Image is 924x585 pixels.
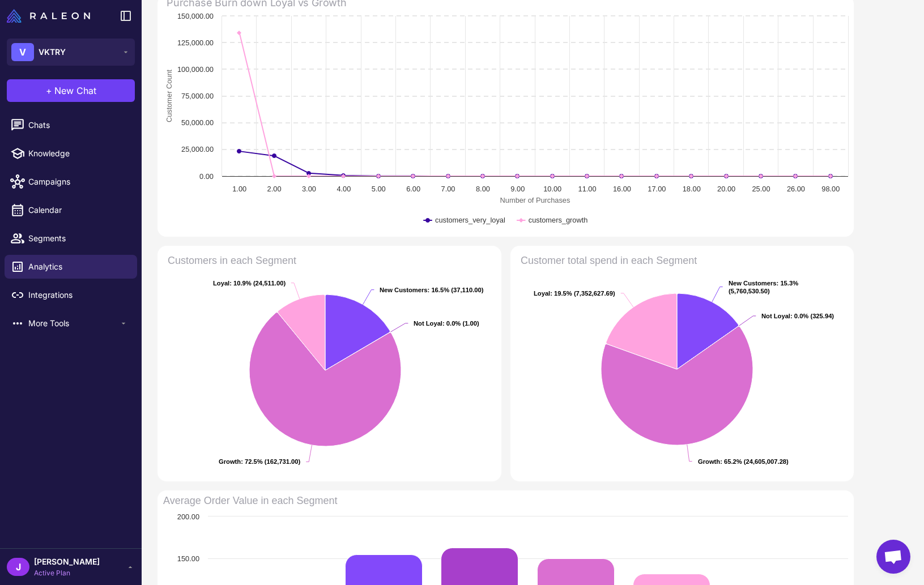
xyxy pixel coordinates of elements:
[267,185,282,193] text: 2.00
[5,113,137,137] a: Chats
[181,118,214,127] text: 50,000.00
[5,170,137,194] a: Campaigns
[578,185,597,193] text: 11.00
[698,458,789,465] text: : 65.2% (24,605,007.28)
[761,313,834,319] text: : 0.0% (325.94)
[7,9,90,23] img: Raleon Logo
[28,147,128,160] span: Knowledge
[165,69,173,122] text: Customer Count
[163,495,338,506] text: Average Order Value in each Segment
[683,185,701,193] text: 18.00
[761,313,790,319] tspan: Not Loyal
[500,196,570,204] text: Number of Purchases
[168,255,296,266] text: Customers in each Segment
[717,185,735,193] text: 20.00
[302,185,316,193] text: 3.00
[28,119,128,131] span: Chats
[177,65,214,74] text: 100,000.00
[177,513,199,521] text: 200.00
[476,185,490,193] text: 8.00
[219,458,301,465] text: : 72.5% (162,731.00)
[515,250,849,477] svg: Customer total spend in each Segment
[698,458,720,465] tspan: Growth
[729,280,798,294] text: : 15.3% (5,760,530.50)
[213,280,229,287] tspan: Loyal
[177,12,214,20] text: 150,000.00
[5,255,137,279] a: Analytics
[529,216,588,224] text: customers_growth
[435,216,505,224] text: customers_very_loyal
[219,458,241,465] tspan: Growth
[54,84,96,97] span: New Chat
[7,39,135,66] button: VVKTRY
[39,46,66,58] span: VKTRY
[28,204,128,216] span: Calendar
[7,79,135,102] button: +New Chat
[162,250,496,477] svg: Customers in each Segment
[380,287,428,293] tspan: New Customers
[181,145,214,153] text: 25,000.00
[534,290,615,297] text: : 19.5% (7,352,627.69)
[11,43,34,61] div: V
[380,287,484,293] text: : 16.5% (37,110.00)
[28,261,128,273] span: Analytics
[28,232,128,245] span: Segments
[199,172,214,181] text: 0.00
[28,317,119,330] span: More Tools
[181,92,214,100] text: 75,000.00
[543,185,561,193] text: 10.00
[337,185,351,193] text: 4.00
[414,320,442,327] tspan: Not Loyal
[177,554,199,563] text: 150.00
[876,540,910,574] a: Open chat
[28,289,128,301] span: Integrations
[613,185,631,193] text: 16.00
[406,185,420,193] text: 6.00
[177,39,214,47] text: 125,000.00
[648,185,666,193] text: 17.00
[821,185,840,193] text: 98.00
[5,198,137,222] a: Calendar
[521,255,697,266] text: Customer total spend in each Segment
[28,176,128,188] span: Campaigns
[414,320,479,327] text: : 0.0% (1.00)
[46,84,52,97] span: +
[5,283,137,307] a: Integrations
[34,568,100,578] span: Active Plan
[534,290,550,297] tspan: Loyal
[510,185,525,193] text: 9.00
[372,185,386,193] text: 5.00
[729,280,777,287] tspan: New Customers
[787,185,805,193] text: 26.00
[5,227,137,250] a: Segments
[441,185,455,193] text: 7.00
[752,185,770,193] text: 25.00
[34,556,100,568] span: [PERSON_NAME]
[213,280,286,287] text: : 10.9% (24,511.00)
[7,558,29,576] div: J
[5,142,137,165] a: Knowledge
[232,185,246,193] text: 1.00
